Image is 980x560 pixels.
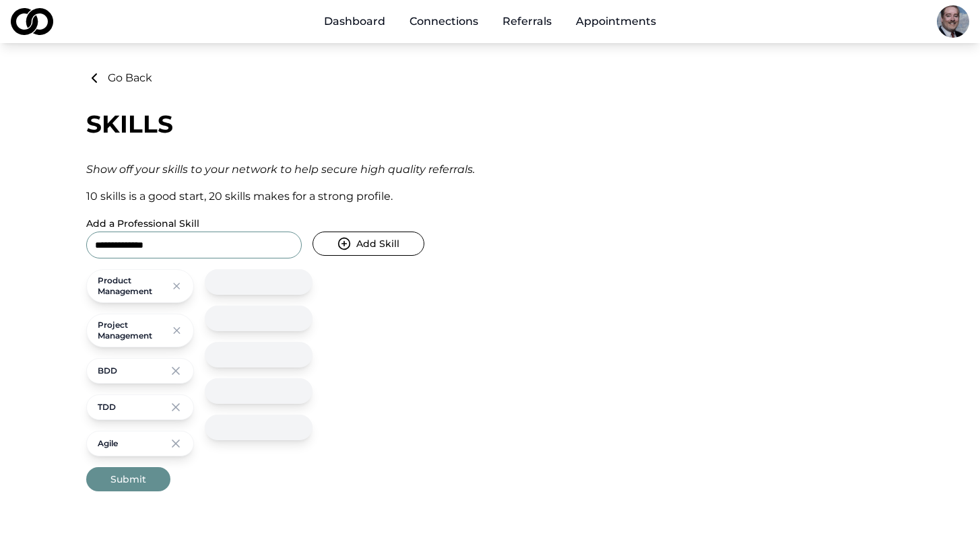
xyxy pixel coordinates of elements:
div: 10 skills is a good start, 20 skills makes for a strong profile. [86,188,894,205]
div: Product Management [98,275,172,297]
img: 96ba5119-89f2-4365-82e5-b96b711a7174-MeGray2-profile_picture.png [937,5,969,38]
button: Add Skill [313,232,424,256]
div: Project Management [98,320,171,341]
img: logo [11,8,53,35]
a: Connections [399,8,489,35]
div: TDD [98,402,116,413]
label: Add a Professional Skill [86,217,199,230]
nav: Main [313,8,667,35]
a: Referrals [492,8,562,35]
div: BDD [98,365,117,376]
div: Agile [98,438,118,449]
button: Submit [86,467,170,491]
div: Skills [86,110,894,137]
a: Appointments [565,8,667,35]
a: Dashboard [313,8,396,35]
button: Go Back [86,70,152,86]
div: Show off your skills to your network to help secure high quality referrals. [86,162,894,178]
